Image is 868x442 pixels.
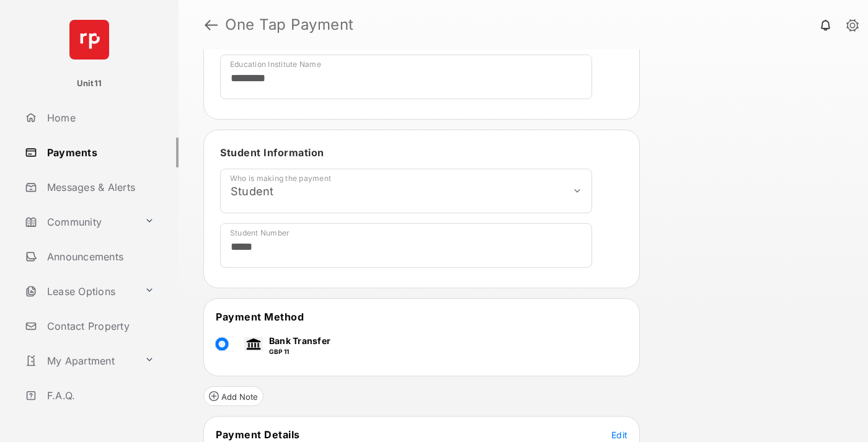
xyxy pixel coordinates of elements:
[20,381,179,410] a: F.A.Q.
[20,103,179,133] a: Home
[269,334,330,347] p: Bank Transfer
[20,172,179,202] a: Messages & Alerts
[77,77,102,90] p: Unit11
[20,138,179,167] a: Payments
[611,428,627,441] button: Edit
[69,20,109,60] img: svg+xml;base64,PHN2ZyB4bWxucz0iaHR0cDovL3d3dy53My5vcmcvMjAwMC9zdmciIHdpZHRoPSI2NCIgaGVpZ2h0PSI2NC...
[225,17,354,32] strong: One Tap Payment
[20,276,139,306] a: Lease Options
[216,311,304,323] span: Payment Method
[20,346,139,376] a: My Apartment
[20,311,179,341] a: Contact Property
[269,347,330,356] p: GBP 11
[216,428,300,441] span: Payment Details
[244,337,263,351] img: bank.png
[20,242,179,272] a: Announcements
[203,386,263,406] button: Add Note
[220,146,324,159] span: Student Information
[611,430,627,440] span: Edit
[20,207,139,237] a: Community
